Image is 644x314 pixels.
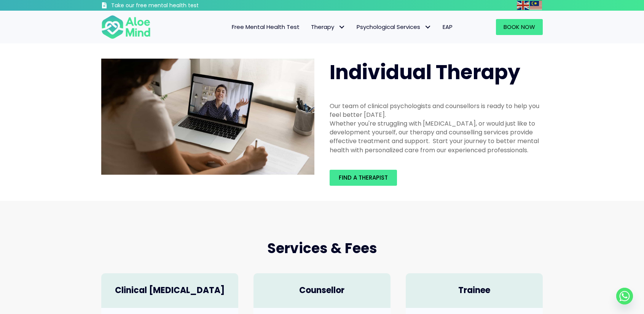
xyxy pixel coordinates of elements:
[330,102,543,119] div: Our team of clinical psychologists and counsellors is ready to help you feel better [DATE].
[109,285,231,296] h4: Clinical [MEDICAL_DATA]
[232,23,300,31] span: Free Mental Health Test
[496,19,543,35] a: Book Now
[336,22,347,33] span: Therapy: submenu
[339,174,388,182] span: Find a therapist
[413,285,535,296] h4: Trainee
[437,19,458,35] a: EAP
[351,19,437,35] a: Psychological ServicesPsychological Services: submenu
[101,2,239,11] a: Take our free mental health test
[517,1,530,10] a: English
[330,119,543,155] div: Whether you're struggling with [MEDICAL_DATA], or would just like to development yourself, our th...
[111,2,239,10] h3: Take our free mental health test
[517,1,529,10] img: en
[504,23,535,31] span: Book Now
[267,239,377,258] span: Services & Fees
[443,23,453,31] span: EAP
[530,1,543,10] a: Malay
[330,58,520,86] span: Individual Therapy
[422,22,433,33] span: Psychological Services: submenu
[357,23,431,31] span: Psychological Services
[311,23,345,31] span: Therapy
[261,285,383,296] h4: Counsellor
[101,14,151,40] img: Aloe mind Logo
[161,19,458,35] nav: Menu
[226,19,305,35] a: Free Mental Health Test
[305,19,351,35] a: TherapyTherapy: submenu
[530,1,542,10] img: ms
[616,288,633,304] a: Whatsapp
[101,59,314,175] img: Therapy online individual
[330,170,397,186] a: Find a therapist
